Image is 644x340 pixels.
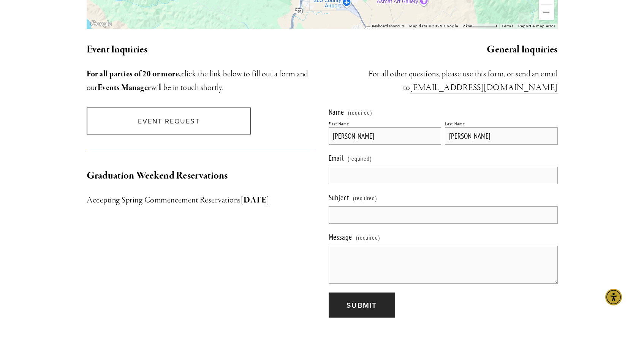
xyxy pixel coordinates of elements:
span: Message [329,232,353,242]
a: Terms [502,24,514,28]
button: Map Scale: 2 km per 64 pixels [460,24,499,29]
strong: For all parties of 20 or more, [87,69,181,79]
span: Submit [347,300,377,310]
h2: General Inquiries [329,42,558,58]
img: Google [89,19,114,29]
span: (required) [356,231,380,244]
div: Accessibility Menu [605,289,622,305]
span: Email [329,153,344,163]
a: Event Request [87,108,252,134]
div: First Name [329,121,350,127]
h2: Graduation Weekend Reservations [87,168,316,184]
span: 2 km [463,24,471,28]
a: Open this area in Google Maps (opens a new window) [89,19,114,29]
h2: Event Inquiries [87,42,316,58]
strong: Events Manager [98,82,151,93]
h3: ​For all other questions, please use this form, or send an email to [329,67,558,95]
span: Map data ©2025 Google [409,24,458,28]
a: [EMAIL_ADDRESS][DOMAIN_NAME] [410,82,557,93]
span: (required) [348,109,372,115]
a: Report a map error [518,24,555,28]
span: Name [329,108,345,117]
button: SubmitSubmit [329,293,395,318]
div: Last Name [445,121,465,127]
button: Keyboard shortcuts [372,24,405,29]
strong: [DATE] [241,195,269,206]
span: (required) [348,152,372,165]
h3: Accepting Spring Commencement Reservations [87,193,316,207]
button: Zoom out [539,5,554,20]
span: Subject [329,193,350,202]
h3: click the link below to fill out a form and our will be in touch shortly. [87,67,316,95]
span: (required) [353,191,377,205]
